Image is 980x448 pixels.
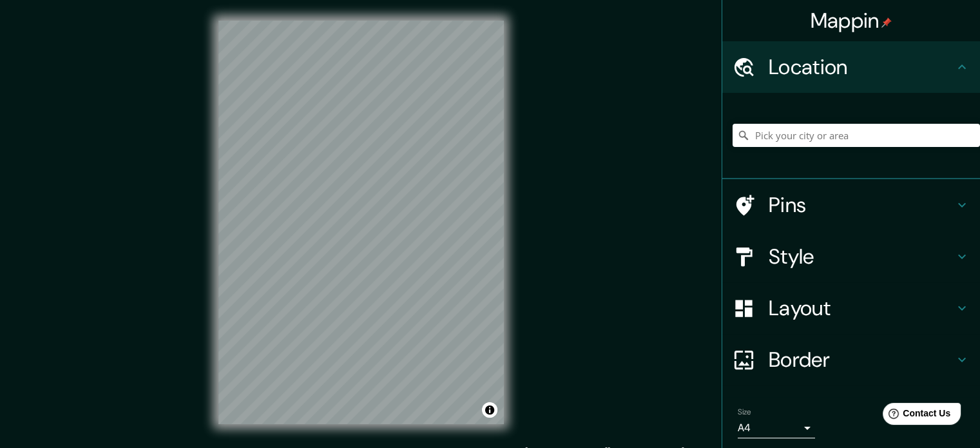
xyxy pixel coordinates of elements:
[482,402,497,418] button: Toggle attribution
[722,41,980,93] div: Location
[769,347,954,373] h4: Border
[865,398,966,434] iframe: Help widget launcher
[722,334,980,385] div: Border
[769,192,954,218] h4: Pins
[738,407,751,418] label: Size
[769,295,954,321] h4: Layout
[722,282,980,334] div: Layout
[881,17,892,28] img: pin-icon.png
[811,8,892,34] h4: Mappin
[769,54,954,80] h4: Location
[769,244,954,269] h4: Style
[733,124,980,147] input: Pick your city or area
[218,21,504,424] canvas: Map
[722,179,980,231] div: Pins
[722,231,980,282] div: Style
[738,418,815,438] div: A4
